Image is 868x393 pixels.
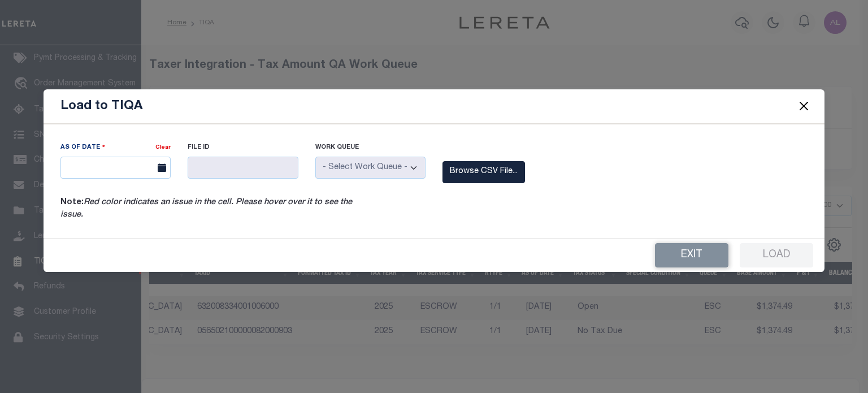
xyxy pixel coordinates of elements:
label: Work Queue [315,143,426,153]
label: Browse CSV File... [442,161,525,183]
i: Red color indicates an issue in the cell. Please hover over it to see the issue. [60,198,352,219]
label: File ID [188,143,298,153]
button: Exit [655,243,728,267]
button: Close [796,99,811,114]
a: Clear [155,145,171,150]
h5: Load to TIQA [60,98,142,114]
